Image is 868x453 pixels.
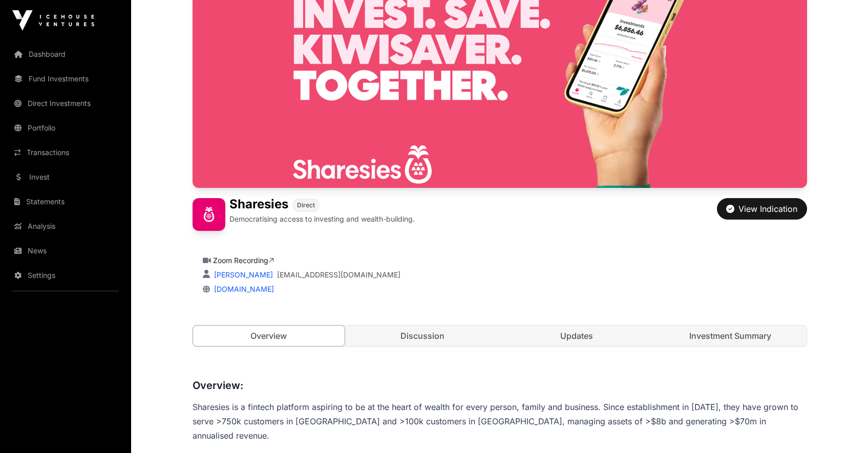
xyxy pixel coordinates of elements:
[817,404,868,453] iframe: Chat Widget
[8,141,123,164] a: Transactions
[297,201,315,209] span: Direct
[654,326,807,346] a: Investment Summary
[193,198,225,231] img: Sharesies
[501,326,653,346] a: Updates
[347,326,499,346] a: Discussion
[8,68,123,90] a: Fund Investments
[8,166,123,188] a: Invest
[717,208,807,219] a: View Indication
[229,214,415,224] p: Democratising access to investing and wealth-building.
[193,326,807,346] nav: Tabs
[8,190,123,213] a: Statements
[8,43,123,66] a: Dashboard
[212,270,273,279] a: [PERSON_NAME]
[8,117,123,139] a: Portfolio
[717,198,807,220] button: View Indication
[8,240,123,262] a: News
[193,377,807,394] h3: Overview:
[12,10,94,31] img: Icehouse Ventures Logo
[8,264,123,287] a: Settings
[193,325,346,347] a: Overview
[277,270,400,280] a: [EMAIL_ADDRESS][DOMAIN_NAME]
[210,285,274,293] a: [DOMAIN_NAME]
[8,215,123,238] a: Analysis
[229,198,288,212] h1: Sharesies
[193,400,807,443] p: Sharesies is a fintech platform aspiring to be at the heart of wealth for every person, family an...
[8,92,123,115] a: Direct Investments
[213,256,274,265] a: Zoom Recording
[726,203,797,215] div: View Indication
